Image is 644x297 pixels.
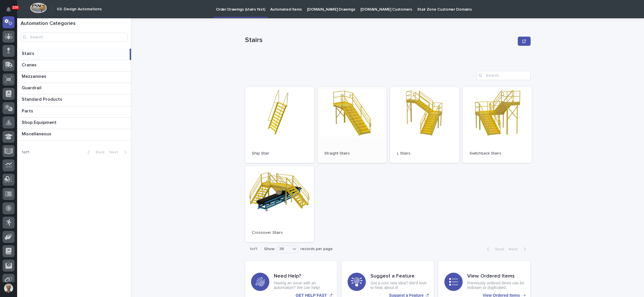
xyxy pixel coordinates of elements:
[245,242,262,256] p: 1 of 1
[245,36,516,44] p: Stairs
[17,49,131,60] a: StairsStairs
[370,273,428,280] h3: Suggest a Feature
[30,3,47,13] img: Workspace Logo
[17,145,34,159] p: 1 of 1
[467,281,525,290] p: Previously ordered items can be redrawn or duplicated.
[21,33,128,42] input: Search
[17,72,131,83] a: MezzaninesMezzanines
[13,5,18,9] p: 100
[7,7,15,16] div: Notifications100
[22,130,53,137] p: Miscellaneous
[92,150,105,154] span: Back
[252,151,307,156] p: Ship Stair
[17,129,131,140] a: MiscellaneousMiscellaneous
[83,150,107,155] button: Back
[245,166,314,242] a: Crossover Stairs
[3,3,15,15] button: Notifications
[470,151,525,156] p: Switchback Stairs
[22,73,47,79] p: Mezzanines
[390,87,459,163] a: L Stairs
[467,273,525,280] h3: View Ordered Items
[274,273,331,280] h3: Need Help?
[57,7,102,12] h2: 03. Design Automations
[17,118,131,129] a: Shop EquipmentShop Equipment
[509,247,521,251] span: Next
[463,87,532,163] a: Switchback Stairs
[109,150,122,154] span: Next
[17,106,131,118] a: PartsParts
[245,87,314,163] a: Ship Stair
[252,230,307,235] p: Crossover Stairs
[482,247,506,252] button: Back
[107,150,131,155] button: Next
[506,247,531,252] button: Next
[22,119,58,125] p: Shop Equipment
[318,87,387,163] a: Straight Stairs
[476,71,531,80] input: Search
[22,61,38,68] p: Cranes
[277,246,291,252] div: 36
[492,247,504,251] span: Back
[22,84,43,91] p: Guardrail
[3,282,15,294] button: users-avatar
[324,151,380,156] p: Straight Stairs
[21,21,128,27] h1: Automation Categories
[397,151,452,156] p: L Stairs
[22,107,34,114] p: Parts
[22,96,63,102] p: Standard Products
[264,247,274,252] p: Show
[22,50,35,56] p: Stairs
[370,281,428,290] p: Got a cool new idea? We'd love to hear about it!
[300,247,333,252] p: records per page
[17,83,131,94] a: GuardrailGuardrail
[17,60,131,72] a: CranesCranes
[17,94,131,106] a: Standard ProductsStandard Products
[274,281,331,290] p: Having an issue with an automation? We can help!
